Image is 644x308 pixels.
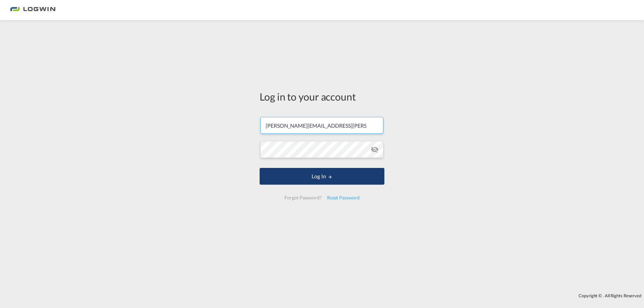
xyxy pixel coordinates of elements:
div: Log in to your account [260,89,384,104]
img: 2761ae10d95411efa20a1f5e0282d2d7.png [10,3,55,18]
div: Forgot Password? [282,192,324,204]
div: Reset Password [324,192,362,204]
button: LOGIN [260,168,384,185]
md-icon: icon-eye-off [371,145,379,153]
input: Enter email/phone number [260,117,383,134]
